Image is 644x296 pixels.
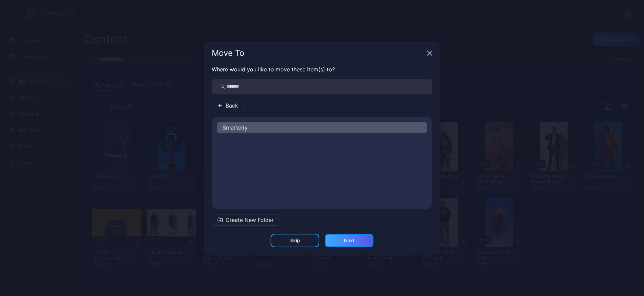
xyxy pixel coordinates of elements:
span: Back [226,101,238,110]
button: Back [212,100,244,111]
button: Skip [271,234,319,247]
button: Next [325,234,373,247]
button: Create New Folder [212,214,279,226]
div: Move To [212,49,424,57]
span: Smartcity [223,123,248,132]
span: Create New Folder [226,216,274,224]
div: Skip [290,238,300,243]
p: Where would you like to move these item(s) to? [212,65,432,73]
